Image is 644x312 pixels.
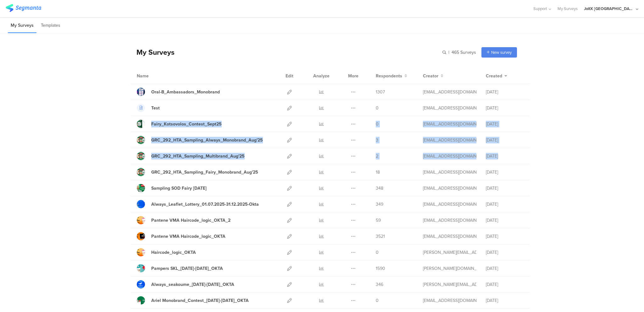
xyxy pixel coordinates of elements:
div: [DATE] [486,249,524,256]
span: Support [533,6,547,12]
span: 349 [376,201,383,208]
div: GRC_292_HTA_Sampling_Multibrand_Aug'25 [151,153,245,159]
span: 3521 [376,233,385,240]
span: 1590 [376,265,385,272]
a: Pampers SKL_[DATE]-[DATE]_OKTA [137,264,223,272]
a: GRC_292_HTA_Sampling_Fairy_Monobrand_Aug'25 [137,168,258,176]
button: Creator [423,73,443,79]
div: Sampling SOD Fairy Aug'25 [151,185,207,192]
span: 18 [376,169,380,175]
a: Pantene VMA Haircode_logic_OKTA [137,232,225,240]
div: nikolopoulos.j@pg.com [423,89,476,95]
div: betbeder.mb@pg.com [423,201,476,208]
li: My Surveys [8,18,36,33]
div: [DATE] [486,297,524,304]
span: Creator [423,73,438,79]
button: Respondents [376,73,407,79]
span: 1307 [376,89,385,95]
div: skora.es@pg.com [423,265,476,272]
img: segmanta logo [6,4,41,12]
a: GRC_292_HTA_Sampling_Always_Monobrand_Aug'25 [137,136,263,144]
div: baroutis.db@pg.com [423,233,476,240]
span: Created [486,73,502,79]
a: Sampling SOD Fairy [DATE] [137,184,207,192]
div: Test [151,105,160,111]
a: Test [137,104,160,112]
div: Pantene VMA Haircode_logic_OKTA_2 [151,217,230,224]
div: support@segmanta.com [423,105,476,111]
a: GRC_292_HTA_Sampling_Multibrand_Aug'25 [137,152,245,160]
div: [DATE] [486,265,524,272]
div: [DATE] [486,121,524,127]
div: Edit [283,68,296,84]
div: GRC_292_HTA_Sampling_Always_Monobrand_Aug'25 [151,137,263,143]
div: betbeder.mb@pg.com [423,121,476,127]
li: Templates [38,18,63,33]
div: arvanitis.a@pg.com [423,281,476,288]
span: 0 [376,121,379,127]
div: [DATE] [486,137,524,143]
div: [DATE] [486,105,524,111]
a: Ariel Monobrand_Contest_[DATE]-[DATE]_OKTA [137,296,249,304]
span: 0 [376,297,379,304]
div: Always_Leaflet_Lottery_01.07.2025-31.12.2025-Okta [151,201,259,208]
a: Fairy_Kotsovolos_Contest_Sept25 [137,120,222,128]
div: [DATE] [486,281,524,288]
div: baroutis.db@pg.com [423,217,476,224]
a: Always_Leaflet_Lottery_01.07.2025-31.12.2025-Okta [137,200,259,208]
div: gheorghe.a.4@pg.com [423,185,476,192]
span: 465 Surveys [452,49,476,56]
div: More [347,68,360,84]
span: 346 [376,281,383,288]
div: Name [137,73,175,79]
div: My Surveys [130,47,175,58]
a: Always_seakoume_[DATE]-[DATE]_OKTA [137,280,234,288]
a: Pantene VMA Haircode_logic_OKTA_2 [137,216,230,224]
div: [DATE] [486,89,524,95]
div: [DATE] [486,153,524,159]
div: JoltX [GEOGRAPHIC_DATA] [584,6,634,12]
div: arvanitis.a@pg.com [423,249,476,256]
div: Pantene VMA Haircode_logic_OKTA [151,233,225,240]
div: Analyze [312,68,331,84]
span: 0 [376,105,379,111]
div: [DATE] [486,217,524,224]
div: GRC_292_HTA_Sampling_Fairy_Monobrand_Aug'25 [151,169,258,175]
div: [DATE] [486,201,524,208]
a: Oral-B_Ambassadors_Monobrand [137,88,220,96]
span: | [447,49,450,56]
div: Ariel Monobrand_Contest_01May25-31May25_OKTA [151,297,249,304]
span: 2 [376,153,378,159]
div: gheorghe.a.4@pg.com [423,169,476,175]
a: Haircode_logic_OKTA [137,248,196,256]
div: Pampers SKL_8May25-21May25_OKTA [151,265,223,272]
span: 3 [376,137,378,143]
div: Fairy_Kotsovolos_Contest_Sept25 [151,121,222,127]
div: [DATE] [486,185,524,192]
div: [DATE] [486,233,524,240]
div: [DATE] [486,169,524,175]
button: Created [486,73,507,79]
div: Oral-B_Ambassadors_Monobrand [151,89,220,95]
span: New survey [491,49,512,55]
span: Respondents [376,73,402,79]
span: 59 [376,217,381,224]
div: gheorghe.a.4@pg.com [423,137,476,143]
div: Haircode_logic_OKTA [151,249,196,256]
div: baroutis.db@pg.com [423,297,476,304]
div: Always_seakoume_03May25-30June25_OKTA [151,281,234,288]
span: 348 [376,185,383,192]
div: gheorghe.a.4@pg.com [423,153,476,159]
span: 0 [376,249,379,256]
